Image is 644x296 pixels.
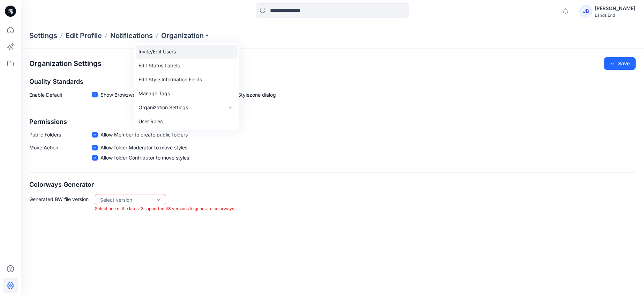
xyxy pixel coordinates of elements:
[100,91,276,98] span: Show Browzwear’s default quality standards in the Share to Stylezone dialog
[136,87,238,101] a: Manage Tags
[110,31,153,40] a: Notifications
[595,13,635,18] div: Lands End
[29,31,57,40] p: Settings
[29,181,636,188] h2: Colorways Generator
[604,57,636,70] button: Save
[29,118,636,126] h2: Permissions
[136,45,238,59] a: Invite/Edit Users
[100,144,187,151] span: Allow folder Moderator to move styles
[95,205,235,213] p: Select one of the latest 3 supported VS versions to generate colorways.
[100,131,188,138] span: Allow Member to create public folders
[100,196,152,203] div: Select version
[29,144,92,164] p: Move Action
[136,114,238,128] a: User Roles
[29,91,92,101] p: Enable Default
[66,31,102,40] a: Edit Profile
[29,131,92,138] p: Public Folders
[136,59,238,73] a: Edit Status Labels
[595,4,635,13] div: [PERSON_NAME]
[136,101,238,114] a: Organization Settings
[100,154,189,161] span: Allow folder Contributor to move styles
[29,60,102,68] h2: Organization Settings
[136,73,238,87] a: Edit Style Information Fields
[579,5,592,17] div: JB
[29,78,636,86] h2: Quality Standards
[29,194,92,213] p: Generated BW file version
